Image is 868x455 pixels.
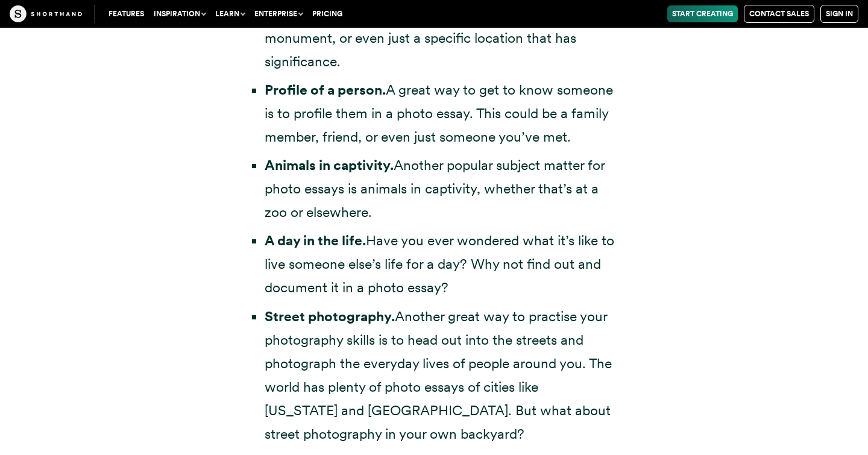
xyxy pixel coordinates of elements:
button: Inspiration [149,5,210,22]
a: Sign in [820,5,858,23]
img: The Craft [10,5,82,22]
li: Another great way to practise your photography skills is to head out into the streets and photogr... [265,305,615,447]
strong: A day in the life. [265,232,366,249]
a: Pricing [307,5,347,22]
li: Another popular subject matter for photo essays is animals in captivity, whether that’s at a zoo ... [265,154,615,224]
li: A great way to get to know someone is to profile them in a photo essay. This could be a family me... [265,78,615,149]
a: Contact Sales [744,5,814,23]
button: Enterprise [250,5,307,22]
li: Have you ever wondered what it’s like to live someone else’s life for a day? Why not find out and... [265,229,615,300]
a: Features [104,5,149,22]
strong: Animals in captivity. [265,157,394,174]
strong: Street photography. [265,308,395,325]
strong: Profile of a person. [265,81,386,98]
a: Start Creating [667,5,738,22]
button: Learn [210,5,250,22]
